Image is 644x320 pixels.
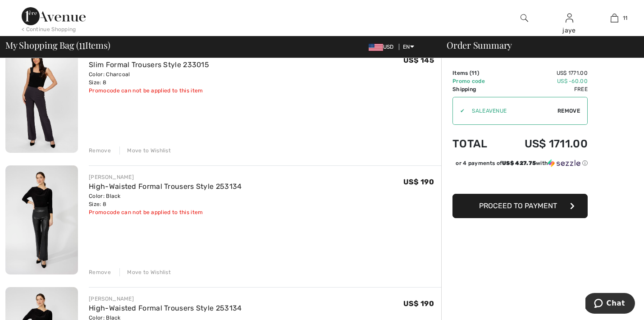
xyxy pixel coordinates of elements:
div: Order Summary [436,41,639,50]
img: search the website [521,13,528,23]
div: Color: Charcoal Size: 8 [89,70,209,87]
td: Free [501,85,588,93]
img: Sezzle [548,159,580,167]
a: Sign In [566,14,573,22]
div: jaye [547,26,591,35]
div: < Continue Shopping [22,25,76,33]
span: 11 [623,14,628,22]
span: Proceed to Payment [479,201,557,210]
div: Remove [89,146,111,155]
a: High-Waisted Formal Trousers Style 253134 [89,182,242,191]
td: Promo code [452,77,501,85]
span: Remove [557,107,580,115]
iframe: Opens a widget where you can chat to one of our agents [585,293,635,315]
img: 1ère Avenue [22,7,86,25]
img: US Dollar [369,44,383,51]
span: 11 [79,38,85,50]
a: High-Waisted Formal Trousers Style 253134 [89,304,242,312]
div: or 4 payments of with [456,159,588,167]
td: Items ( ) [452,69,501,77]
a: Slim Formal Trousers Style 233015 [89,60,209,69]
div: Move to Wishlist [119,268,171,276]
button: Proceed to Payment [452,194,588,218]
td: Shipping [452,85,501,93]
span: US$ 427.75 [502,160,536,166]
div: or 4 payments ofUS$ 427.75withSezzle Click to learn more about Sezzle [452,159,588,170]
div: [PERSON_NAME] [89,295,242,303]
span: My Shopping Bag ( Items) [5,41,110,50]
div: Remove [89,268,111,276]
img: Slim Formal Trousers Style 233015 [5,44,78,153]
span: US$ 190 [403,178,434,186]
div: Promocode can not be applied to this item [89,87,209,95]
img: My Info [566,13,573,23]
img: High-Waisted Formal Trousers Style 253134 [5,165,78,274]
a: 11 [592,13,636,23]
td: US$ 1771.00 [501,69,588,77]
span: USD [369,44,397,50]
div: Color: Black Size: 8 [89,192,242,208]
td: US$ 1711.00 [501,128,588,159]
span: US$ 190 [403,299,434,308]
span: EN [403,44,414,50]
span: US$ 145 [403,56,434,64]
div: Promocode can not be applied to this item [89,208,242,216]
input: Promo code [465,97,557,124]
div: Move to Wishlist [119,146,171,155]
div: ✔ [453,107,465,115]
span: 11 [471,70,477,76]
td: US$ -60.00 [501,77,588,85]
td: Total [452,128,501,159]
img: My Bag [611,13,618,23]
div: [PERSON_NAME] [89,173,242,181]
iframe: PayPal-paypal [452,170,588,191]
